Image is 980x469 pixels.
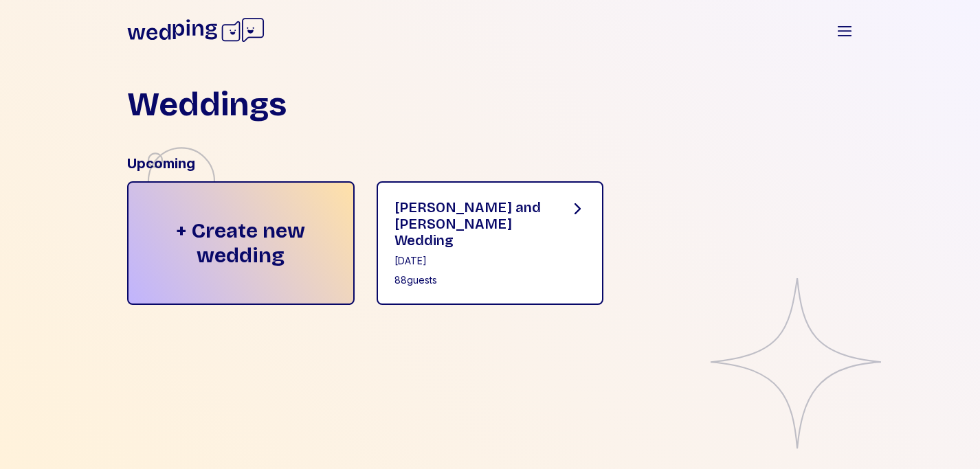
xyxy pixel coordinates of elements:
div: 88 guests [394,273,548,287]
div: Upcoming [127,154,853,173]
div: [DATE] [394,254,548,268]
div: + Create new wedding [127,181,355,305]
div: [PERSON_NAME] and [PERSON_NAME] Wedding [394,199,548,249]
h1: Weddings [127,88,287,121]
